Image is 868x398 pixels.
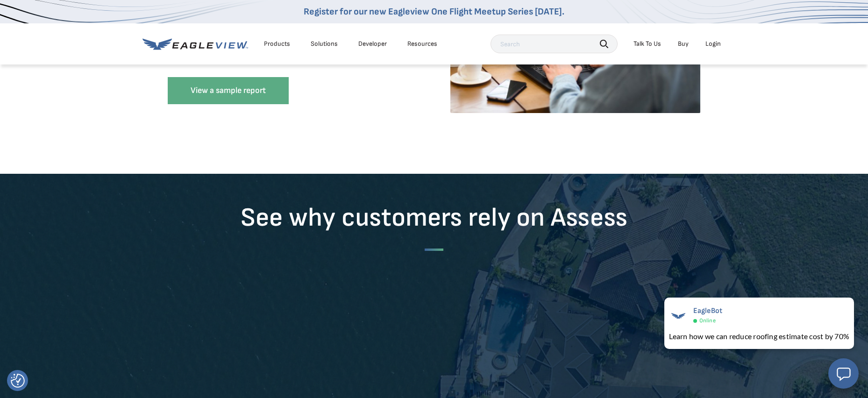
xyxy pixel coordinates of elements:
img: Revisit consent button [11,374,25,388]
div: Talk To Us [633,40,661,48]
div: Products [264,40,290,48]
a: Developer [358,40,387,48]
a: Register for our new Eagleview One Flight Meetup Series [DATE]. [304,6,564,17]
a: Buy [678,40,689,48]
img: EagleBot [669,306,688,325]
button: Open chat window [828,358,859,389]
button: Consent Preferences [11,374,25,388]
span: EagleBot [693,306,723,315]
h2: See why customers rely on Assess [161,202,707,235]
div: Login [705,40,721,48]
div: Learn how we can reduce roofing estimate cost by 70% [669,331,849,342]
input: Search [491,35,618,53]
div: Solutions [311,40,338,48]
span: Online [699,317,716,324]
div: Resources [407,40,437,48]
a: View a sample report [168,77,289,104]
